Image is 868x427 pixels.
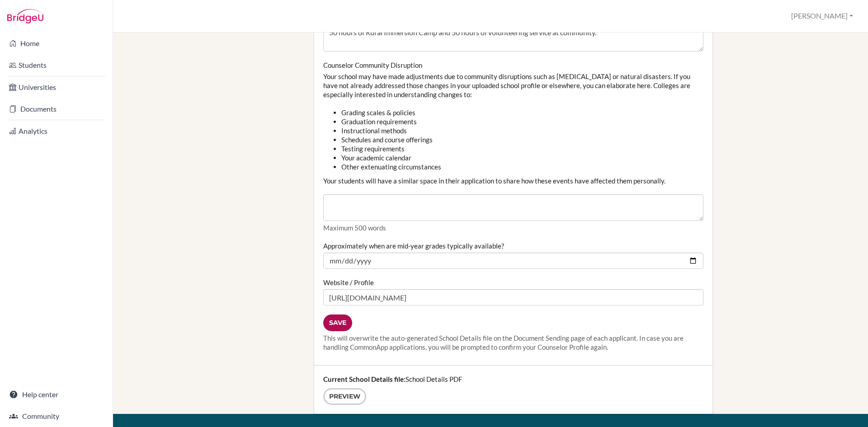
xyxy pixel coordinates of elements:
[323,375,406,383] strong: Current School Details file:
[2,385,111,404] a: Help center
[341,117,703,126] li: Graduation requirements
[2,100,111,118] a: Documents
[341,144,703,153] li: Testing requirements
[341,108,703,117] li: Grading scales & policies
[341,126,703,135] li: Instructional methods
[314,366,712,414] div: School Details PDF
[2,407,111,425] a: Community
[341,153,703,162] li: Your academic calendar
[323,333,703,352] div: This will overwrite the auto-generated School Details file on the Document Sending page of each a...
[323,223,703,232] p: Maximum 500 words
[7,9,43,23] img: Bridge-U
[323,61,703,233] div: Your school may have made adjustments due to community disruptions such as [MEDICAL_DATA] or natu...
[2,78,111,96] a: Universities
[323,24,703,52] textarea: 50 hours of Rural Immersion Camp and 50 hours of volunteering service at community.
[341,135,703,144] li: Schedules and course offerings
[2,122,111,140] a: Analytics
[2,56,111,74] a: Students
[2,34,111,52] a: Home
[787,8,857,24] button: [PERSON_NAME]
[323,241,504,250] label: Approximately when are mid-year grades typically available?
[323,314,352,331] input: Save
[323,278,374,287] label: Website / Profile
[323,61,422,70] label: Counselor Community Disruption
[323,388,366,405] a: Preview
[341,162,703,171] li: Other extenuating circumstances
